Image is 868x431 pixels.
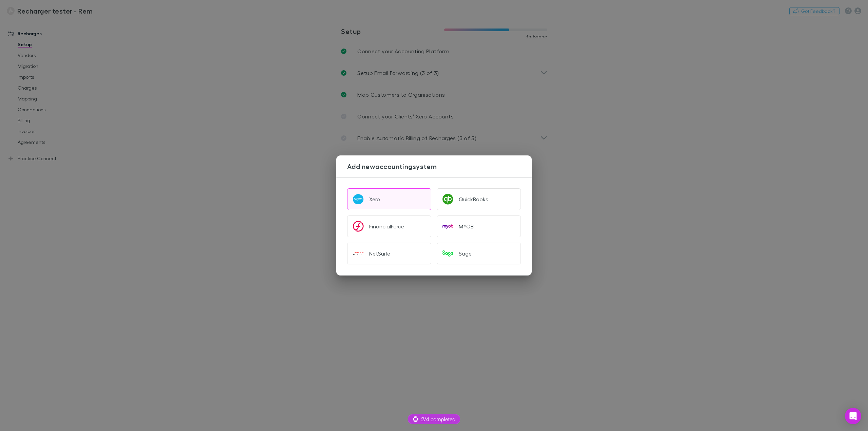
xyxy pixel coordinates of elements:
[437,188,521,210] button: QuickBooks
[353,194,364,205] img: Xero's Logo
[347,162,532,170] h3: Add new accounting system
[437,215,521,237] button: MYOB
[353,248,364,259] img: NetSuite's Logo
[347,243,431,264] button: NetSuite
[353,221,364,232] img: FinancialForce's Logo
[442,248,453,259] img: Sage's Logo
[459,196,488,203] div: QuickBooks
[437,243,521,264] button: Sage
[369,196,380,203] div: Xero
[459,223,474,230] div: MYOB
[369,250,390,257] div: NetSuite
[459,250,472,257] div: Sage
[347,215,431,237] button: FinancialForce
[442,194,453,205] img: QuickBooks's Logo
[442,221,453,232] img: MYOB's Logo
[347,188,431,210] button: Xero
[369,223,404,230] div: FinancialForce
[845,408,861,424] div: Open Intercom Messenger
